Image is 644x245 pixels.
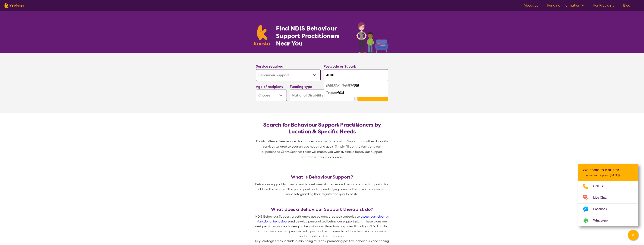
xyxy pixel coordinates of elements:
img: Karista logo [254,25,270,45]
em: [PERSON_NAME] [326,84,352,87]
img: Karista logo [5,3,24,8]
em: 4018 [352,84,359,87]
a: Blog [623,3,630,8]
span: WhatsApp [593,218,612,223]
p: Behaviour support focuses on evidence-based strategies and person-centred supports that address t... [254,182,390,197]
h2: Welcome to Karista! [583,168,634,172]
ul: Choose channel [578,181,638,226]
em: Taigum [326,91,337,95]
p: Karista offers a free service that connects you with Behaviour Support and other disability servi... [254,139,390,160]
button: Channel Menu [628,230,638,240]
span: Facebook [593,206,611,212]
p: NDIS Behaviour Support practitioners use evidence-based strategies to and develop personalised be... [254,214,390,239]
h3: What does a Behaviour Support therapist do? [254,207,390,212]
label: Age of recipient [256,84,283,89]
a: About us [524,3,538,8]
div: Fitzgibbon 4018 [325,82,386,89]
div: Channel Menu [578,164,638,226]
em: 4018 [337,91,344,95]
div: Taigum 4018 [325,89,386,96]
h3: What is Behaviour Support? [254,174,390,180]
label: Funding type [290,84,312,89]
span: Call us [593,183,608,189]
input: Type [324,69,388,81]
img: behaviour-support [355,20,390,53]
p: How can we help you [DATE]? [583,174,634,177]
a: For Providers [593,3,614,8]
a: Funding Information [547,3,584,8]
span: Live Chat [593,195,611,201]
h2: Search for Behaviour Support Practitioners by Location & Specific Needs [259,121,385,135]
label: Postcode or Suburb [324,64,356,69]
h1: Find NDIS Behaviour Support Practitioners Near You [276,25,349,47]
a: Web link opens in a new tab. [578,215,638,226]
label: Service required [256,64,283,69]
